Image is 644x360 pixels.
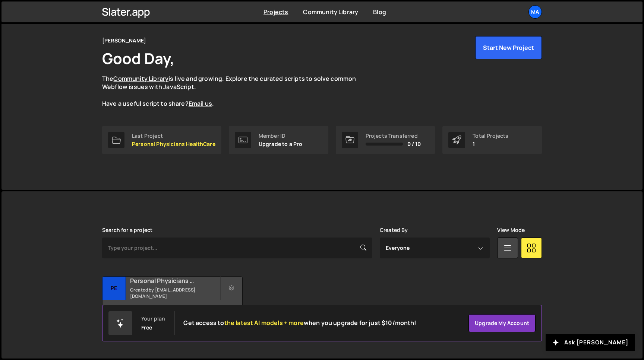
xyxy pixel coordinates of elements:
[468,314,536,332] a: Upgrade my account
[259,133,303,139] div: Member ID
[497,227,525,233] label: View Mode
[141,325,152,331] div: Free
[102,300,242,322] div: 3 pages, last updated by [DATE]
[132,133,215,139] div: Last Project
[189,99,212,108] a: Email us
[473,141,508,147] p: 1
[130,277,220,285] h2: Personal Physicians HealthCare
[373,8,386,16] a: Blog
[263,8,288,16] a: Projects
[141,316,165,322] div: Your plan
[224,319,304,327] span: the latest AI models + more
[102,277,126,300] div: Pe
[102,238,372,258] input: Type your project...
[102,36,146,45] div: [PERSON_NAME]
[102,227,152,233] label: Search for a project
[303,8,358,16] a: Community Library
[475,36,542,59] button: Start New Project
[407,141,421,147] span: 0 / 10
[528,5,542,19] a: Ma
[113,74,168,83] a: Community Library
[132,141,215,147] p: Personal Physicians HealthCare
[366,133,421,139] div: Projects Transferred
[130,287,220,299] small: Created by [EMAIL_ADDRESS][DOMAIN_NAME]
[546,334,635,351] button: Ask [PERSON_NAME]
[102,126,221,154] a: Last Project Personal Physicians HealthCare
[473,133,508,139] div: Total Projects
[102,276,243,323] a: Pe Personal Physicians HealthCare Created by [EMAIL_ADDRESS][DOMAIN_NAME] 3 pages, last updated b...
[380,227,408,233] label: Created By
[102,74,370,108] p: The is live and growing. Explore the curated scripts to solve common Webflow issues with JavaScri...
[259,141,303,147] p: Upgrade to a Pro
[183,319,416,326] h2: Get access to when you upgrade for just $10/month!
[102,48,174,69] h1: Good Day,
